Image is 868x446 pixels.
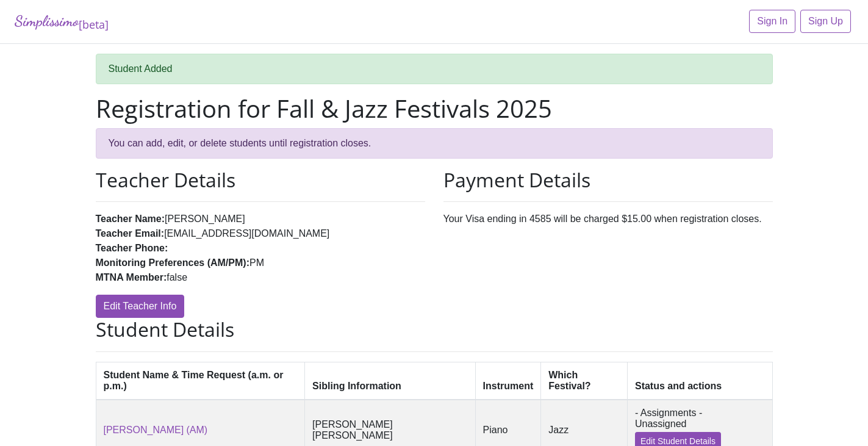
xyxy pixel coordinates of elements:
a: Sign Up [800,10,851,33]
h2: Student Details [96,318,773,341]
li: PM [96,256,425,270]
strong: Monitoring Preferences (AM/PM): [96,257,249,268]
th: Which Festival? [541,362,628,400]
li: [PERSON_NAME] [96,212,425,226]
div: Your Visa ending in 4585 will be charged $15.00 when registration closes. [434,168,782,318]
a: Simplissimo[beta] [15,10,109,34]
th: Instrument [475,362,541,400]
th: Status and actions [627,362,772,400]
th: Student Name & Time Request (a.m. or p.m.) [96,362,305,400]
div: Student Added [96,54,773,84]
div: You can add, edit, or delete students until registration closes. [96,128,773,159]
h2: Payment Details [443,168,773,192]
h2: Teacher Details [96,168,425,192]
li: false [96,270,425,285]
li: [EMAIL_ADDRESS][DOMAIN_NAME] [96,226,425,241]
strong: Teacher Email: [96,228,165,239]
a: [PERSON_NAME] (AM) [104,425,208,435]
strong: Teacher Name: [96,214,165,224]
sub: [beta] [79,17,109,32]
strong: Teacher Phone: [96,243,168,253]
a: Edit Teacher Info [96,295,185,318]
th: Sibling Information [305,362,475,400]
h1: Registration for Fall & Jazz Festivals 2025 [96,94,773,123]
a: Sign In [749,10,795,33]
strong: MTNA Member: [96,272,167,282]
